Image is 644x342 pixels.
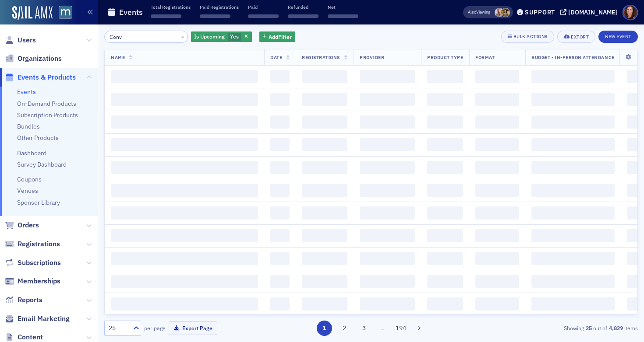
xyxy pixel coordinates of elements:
[18,314,70,324] span: Email Marketing
[17,199,60,206] a: Sponsor Library
[427,138,463,151] span: ‌
[111,115,258,129] span: ‌
[360,229,415,242] span: ‌
[427,93,463,106] span: ‌
[270,70,290,83] span: ‌
[111,93,258,106] span: ‌
[18,332,43,342] span: Content
[360,184,415,197] span: ‌
[191,31,252,42] div: Yes
[270,297,290,311] span: ‌
[5,276,60,286] a: Memberships
[427,161,463,174] span: ‌
[5,314,70,324] a: Email Marketing
[230,33,239,40] span: Yes
[557,31,595,43] button: Export
[598,31,638,43] button: New Event
[18,258,61,268] span: Subscriptions
[357,321,372,336] button: 3
[151,14,181,18] span: ‌
[513,34,548,39] div: Bulk Actions
[270,184,290,197] span: ‌
[179,32,187,40] button: ×
[360,206,415,220] span: ‌
[144,324,166,332] label: per page
[111,138,258,151] span: ‌
[468,9,476,15] div: Also
[12,6,53,20] img: SailAMX
[360,275,415,288] span: ‌
[427,252,463,265] span: ‌
[501,8,510,17] span: Laura Swann
[111,70,258,83] span: ‌
[17,161,67,168] a: Survey Dashboard
[302,229,347,242] span: ‌
[270,161,290,174] span: ‌
[248,4,279,10] p: Paid
[111,206,258,220] span: ‌
[18,276,60,286] span: Memberships
[360,161,415,174] span: ‌
[475,54,495,60] span: Format
[531,54,614,60] span: Budget - In-Person Attendance
[531,297,614,311] span: ‌
[360,138,415,151] span: ‌
[5,258,61,268] a: Subscriptions
[18,239,60,249] span: Registrations
[288,14,318,18] span: ‌
[302,93,347,106] span: ‌
[270,115,290,129] span: ‌
[501,31,554,43] button: Bulk Actions
[302,161,347,174] span: ‌
[468,9,490,15] span: Viewing
[5,73,76,82] a: Events & Products
[248,14,279,18] span: ‌
[531,184,614,197] span: ‌
[427,229,463,242] span: ‌
[376,324,389,332] span: …
[584,324,593,332] strong: 25
[328,4,358,10] p: Net
[111,229,258,242] span: ‌
[59,6,72,19] img: SailAMX
[18,73,76,82] span: Events & Products
[302,297,347,311] span: ‌
[531,252,614,265] span: ‌
[531,229,614,242] span: ‌
[427,70,463,83] span: ‌
[17,88,36,96] a: Events
[18,54,62,63] span: Organizations
[111,54,125,60] span: Name
[111,161,258,174] span: ‌
[302,252,347,265] span: ‌
[475,206,519,220] span: ‌
[5,332,43,342] a: Content
[475,161,519,174] span: ‌
[531,70,614,83] span: ‌
[270,93,290,106] span: ‌
[17,187,38,195] a: Venues
[302,184,347,197] span: ‌
[18,220,39,230] span: Orders
[427,297,463,311] span: ‌
[302,138,347,151] span: ‌
[200,4,239,10] p: Paid Registrations
[270,54,282,60] span: Date
[531,93,614,106] span: ‌
[360,115,415,129] span: ‌
[475,184,519,197] span: ‌
[5,35,36,45] a: Users
[111,275,258,288] span: ‌
[111,252,258,265] span: ‌
[259,31,295,42] button: AddFilter
[531,115,614,129] span: ‌
[302,54,340,60] span: Registrations
[598,32,638,40] a: New Event
[18,295,42,305] span: Reports
[427,275,463,288] span: ‌
[269,33,292,41] span: Add Filter
[475,93,519,106] span: ‌
[53,6,72,21] a: View Homepage
[5,54,62,63] a: Organizations
[531,206,614,220] span: ‌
